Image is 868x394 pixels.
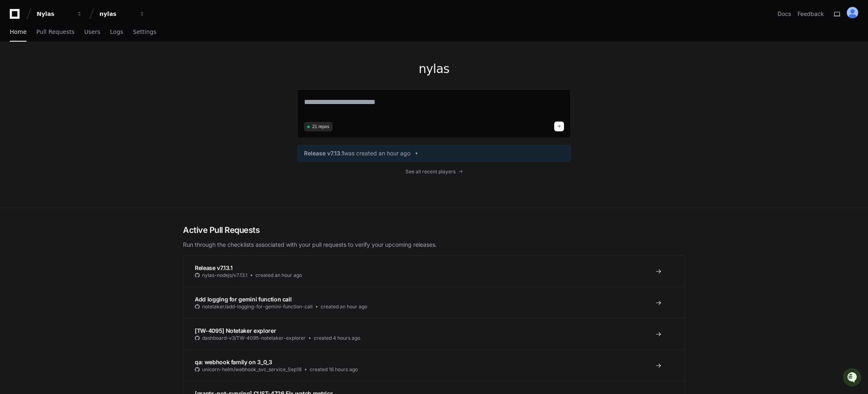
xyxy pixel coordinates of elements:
[321,303,367,310] span: created an hour ago
[778,10,791,18] a: Docs
[110,23,123,42] a: Logs
[183,256,685,287] a: Release v7.13.1nylas-nodejs/v7.13.1created an hour ago
[183,287,685,318] a: Add logging for gemini function callnotetaker/add-logging-for-gemini-function-callcreated an hour...
[195,264,233,271] span: Release v7.13.1
[195,359,272,365] span: qa: webhook family on 3_0_3
[84,23,100,42] a: Users
[202,335,306,341] span: dashboard-v3/TW-4095-notetaker-explorer
[10,23,26,42] a: Home
[842,367,864,389] iframe: Open customer support
[133,23,156,42] a: Settings
[84,29,100,34] span: Users
[310,366,358,373] span: created 16 hours ago
[202,366,302,373] span: unicorn-helm/webhook_svc_service_Sep18
[183,224,685,236] h2: Active Pull Requests
[96,7,148,21] button: nylas
[37,10,72,18] div: Nylas
[36,23,74,42] a: Pull Requests
[304,149,564,157] a: Release v7.13.1was created an hour ago
[57,85,99,92] a: Powered byPylon
[195,296,291,303] span: Add logging for gemini function call
[28,69,103,75] div: We're available if you need us!
[28,61,134,69] div: Start new chat
[36,29,74,34] span: Pull Requests
[202,272,247,279] span: nylas-nodejs/v7.13.1
[10,29,26,34] span: Home
[139,63,148,73] button: Start new chat
[8,8,24,24] img: PlayerZero
[297,168,571,175] a: See all recent players
[183,350,685,381] a: qa: webhook family on 3_0_3unicorn-helm/webhook_svc_service_Sep18created 16 hours ago
[344,149,410,157] span: was created an hour ago
[195,327,276,334] span: [TW-4095] Notetaker explorer
[312,124,329,130] span: 21 repos
[110,29,123,34] span: Logs
[405,168,456,175] span: See all recent players
[99,10,134,18] div: nylas
[314,335,360,341] span: created 4 hours ago
[256,272,302,279] span: created an hour ago
[183,241,685,249] p: Run through the checklists associated with your pull requests to verify your upcoming releases.
[297,62,571,76] h1: nylas
[81,86,99,92] span: Pylon
[8,33,148,46] div: Welcome
[847,7,858,18] img: ALV-UjUTLTKDo2-V5vjG4wR1buipwogKm1wWuvNrTAMaancOL2w8d8XiYMyzUPCyapUwVg1DhQ_h_MBM3ufQigANgFbfgRVfo...
[8,61,23,75] img: 1756235613930-3d25f9e4-fa56-45dd-b3ad-e072dfbd1548
[304,149,344,157] span: Release v7.13.1
[133,29,156,34] span: Settings
[183,318,685,350] a: [TW-4095] Notetaker explorerdashboard-v3/TW-4095-notetaker-explorercreated 4 hours ago
[33,7,86,21] button: Nylas
[202,303,313,310] span: notetaker/add-logging-for-gemini-function-call
[798,10,824,18] button: Feedback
